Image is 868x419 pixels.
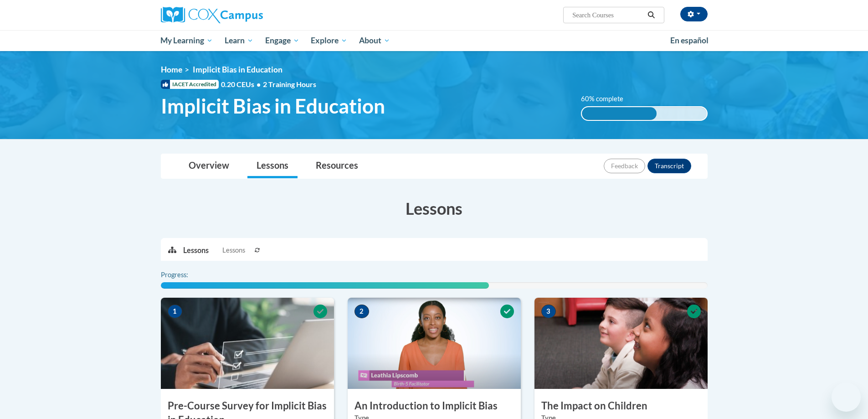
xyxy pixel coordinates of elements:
[180,154,238,178] a: Overview
[359,35,390,46] span: About
[221,79,263,89] span: 0.20 CEUs
[259,30,305,51] a: Engage
[147,30,721,51] div: Main menu
[225,35,253,46] span: Learn
[571,10,644,21] input: Search Courses
[161,94,385,118] span: Implicit Bias in Education
[155,30,219,51] a: My Learning
[247,154,298,178] a: Lessons
[582,107,657,120] div: 60% complete
[161,7,263,23] img: Cox Campus
[311,35,347,46] span: Explore
[644,10,658,21] button: Search
[160,35,213,46] span: My Learning
[664,31,714,50] a: En español
[263,80,316,88] span: 2 Training Hours
[161,80,219,89] span: IACET Accredited
[257,80,261,88] span: •
[161,270,213,280] label: Progress:
[581,94,633,104] label: 60% complete
[647,159,691,173] button: Transcript
[222,245,245,255] span: Lessons
[161,65,182,74] a: Home
[161,7,334,23] a: Cox Campus
[534,298,708,389] img: Course Image
[193,65,282,74] span: Implicit Bias in Education
[541,305,556,318] span: 3
[348,399,521,413] h3: An Introduction to Implicit Bias
[348,298,521,389] img: Course Image
[307,154,367,178] a: Resources
[680,7,708,21] button: Account Settings
[161,197,708,220] h3: Lessons
[305,30,353,51] a: Explore
[219,30,259,51] a: Learn
[354,305,369,318] span: 2
[265,35,299,46] span: Engage
[534,399,708,413] h3: The Impact on Children
[183,245,209,255] p: Lessons
[161,298,334,389] img: Course Image
[604,159,645,173] button: Feedback
[670,36,709,45] span: En español
[168,305,182,318] span: 1
[353,30,396,51] a: About
[832,383,861,412] iframe: Button to launch messaging window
